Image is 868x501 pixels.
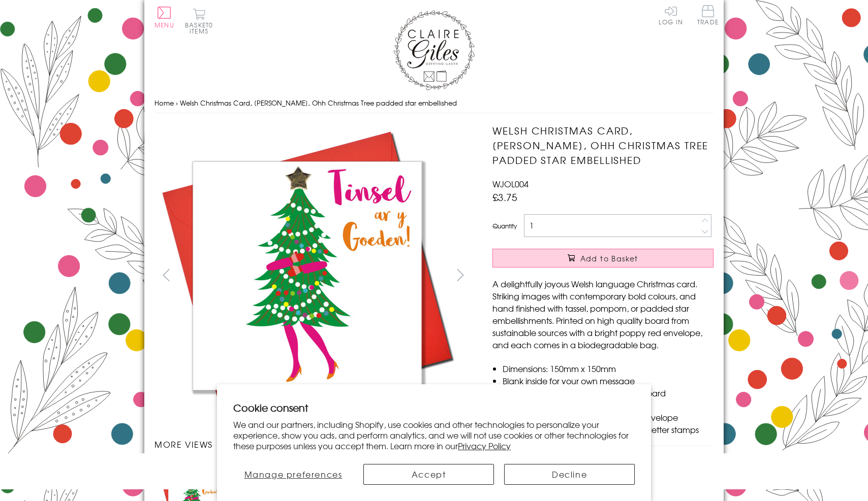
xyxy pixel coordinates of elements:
[393,10,475,90] img: Claire Giles Greetings Cards
[492,278,714,351] p: A delightfully joyous Welsh language Christmas card. Striking images with contemporary bold colou...
[492,221,517,230] label: Quantity
[233,400,635,415] h2: Cookie consent
[190,20,213,36] span: 0 items
[492,249,714,268] button: Add to Basket
[580,253,638,263] span: Add to Basket
[154,123,459,428] img: Welsh Christmas Card, Nadolig Llawen, Ohh Christmas Tree padded star embellished
[697,5,719,25] span: Trade
[458,440,511,452] a: Privacy Policy
[154,7,174,28] button: Menu
[697,5,719,27] a: Trade
[492,123,714,167] h1: Welsh Christmas Card, [PERSON_NAME], Ohh Christmas Tree padded star embellished
[154,438,472,450] h3: More views
[154,20,174,29] span: Menu
[185,8,213,34] button: Basket0 items
[244,468,343,480] span: Manage preferences
[154,98,174,108] a: Home
[233,464,353,485] button: Manage preferences
[492,190,517,204] span: £3.75
[503,362,714,375] li: Dimensions: 150mm x 150mm
[472,123,777,428] img: Welsh Christmas Card, Nadolig Llawen, Ohh Christmas Tree padded star embellished
[503,375,714,387] li: Blank inside for your own message
[449,263,472,286] button: next
[154,93,714,114] nav: breadcrumbs
[233,419,635,451] p: We and our partners, including Shopify, use cookies and other technologies to personalize your ex...
[154,263,177,286] button: prev
[363,464,494,485] button: Accept
[492,178,529,190] span: WJOL004
[659,5,683,25] a: Log In
[176,98,178,108] span: ›
[504,464,635,485] button: Decline
[180,98,457,108] span: Welsh Christmas Card, [PERSON_NAME], Ohh Christmas Tree padded star embellished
